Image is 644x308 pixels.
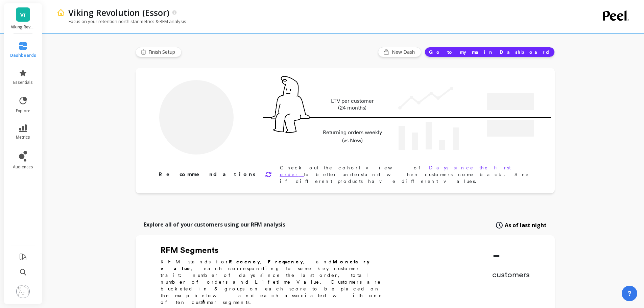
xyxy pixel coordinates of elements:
[20,11,26,19] span: V(
[144,220,285,229] p: Explore all of your customers using our RFM analysis
[16,108,30,114] span: explore
[622,286,637,301] button: ?
[57,18,186,24] p: Focus on your retention north star metrics & RFM analysis
[505,221,547,229] span: As of last night
[159,170,257,179] p: Recommendations
[136,47,182,57] button: Finish Setup
[11,24,35,30] p: Viking Revolution (Essor)
[16,135,30,140] span: metrics
[280,164,533,185] p: Check out the cohort view of to better understand when customers come back. See if different prod...
[392,49,417,55] span: New Dash
[492,245,530,265] p: -
[271,76,310,133] img: pal seatted on line
[321,98,384,111] p: LTV per customer (24 months)
[13,164,33,170] span: audiences
[378,47,421,57] button: New Dash
[492,269,530,280] p: customers
[161,245,390,256] h2: RFM Segments
[148,49,177,55] span: Finish Setup
[268,259,303,264] b: Frequency
[13,80,33,85] span: essentials
[10,53,36,58] span: dashboards
[161,258,390,306] p: RFM stands for , , and , each corresponding to some key customer trait: number of days since the ...
[321,128,384,145] p: Returning orders weekly (vs New)
[68,7,169,18] p: Viking Revolution (Essor)
[425,47,555,57] button: Go to my main Dashboard
[229,259,260,264] b: Recency
[627,289,631,298] span: ?
[16,285,30,298] img: profile picture
[57,8,65,17] img: header icon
